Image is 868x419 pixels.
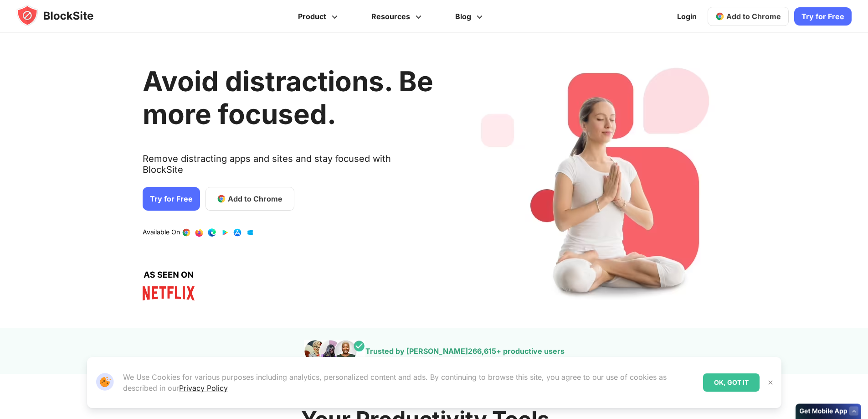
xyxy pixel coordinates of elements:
span: Add to Chrome [228,193,282,204]
text: Remove distracting apps and sites and stay focused with BlockSite [143,153,433,182]
h1: Avoid distractions. Be more focused. [143,65,433,130]
div: OK, GOT IT [703,373,760,392]
img: blocksite-icon.5d769676.svg [16,5,111,26]
a: Try for Free [143,187,200,211]
a: Try for Free [794,7,852,26]
img: Close [767,379,774,386]
a: Add to Chrome [708,7,789,26]
img: pepole images [304,340,365,362]
a: Login [672,5,702,27]
a: Add to Chrome [205,187,294,211]
button: Close [765,377,776,388]
p: We Use Cookies for various purposes including analytics, personalized content and ads. By continu... [123,372,696,393]
a: Privacy Policy [179,383,228,393]
span: Add to Chrome [726,12,781,21]
img: chrome-icon.svg [715,12,724,21]
text: Available On [143,228,180,237]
